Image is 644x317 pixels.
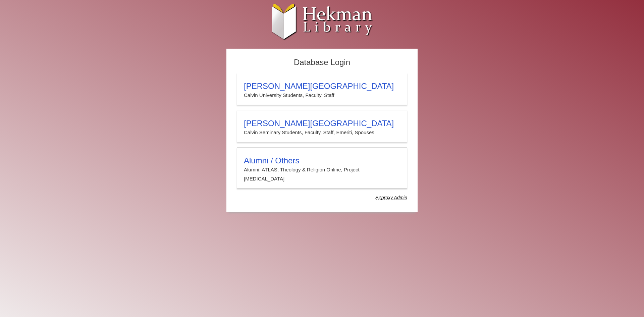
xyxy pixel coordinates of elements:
dfn: Use Alumni login [375,195,407,200]
p: Alumni: ATLAS, Theology & Religion Online, Project [MEDICAL_DATA] [244,165,400,183]
p: Calvin Seminary Students, Faculty, Staff, Emeriti, Spouses [244,128,400,137]
a: [PERSON_NAME][GEOGRAPHIC_DATA]Calvin Seminary Students, Faculty, Staff, Emeriti, Spouses [237,110,407,142]
h3: [PERSON_NAME][GEOGRAPHIC_DATA] [244,119,400,128]
h3: [PERSON_NAME][GEOGRAPHIC_DATA] [244,82,400,91]
p: Calvin University Students, Faculty, Staff [244,91,400,100]
h3: Alumni / Others [244,156,400,165]
summary: Alumni / OthersAlumni: ATLAS, Theology & Religion Online, Project [MEDICAL_DATA] [244,156,400,183]
h2: Database Login [233,56,411,69]
a: [PERSON_NAME][GEOGRAPHIC_DATA]Calvin University Students, Faculty, Staff [237,73,407,105]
